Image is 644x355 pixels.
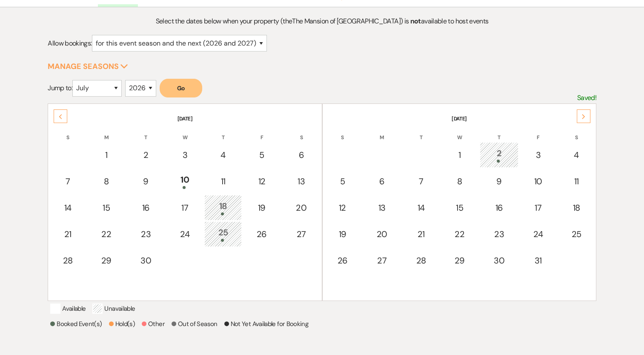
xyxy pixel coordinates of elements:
[243,123,281,141] th: F
[92,149,121,161] div: 1
[92,201,121,214] div: 15
[577,92,596,103] p: Saved!
[323,123,362,141] th: S
[54,175,82,188] div: 7
[92,175,121,188] div: 8
[484,147,514,163] div: 2
[407,228,435,240] div: 21
[519,123,557,141] th: F
[171,201,199,214] div: 17
[445,175,474,188] div: 8
[54,201,82,214] div: 14
[445,149,474,161] div: 1
[109,319,135,329] p: Hold(s)
[172,319,218,329] p: Out of Season
[367,254,397,267] div: 27
[48,83,72,92] span: Jump to:
[49,105,321,123] th: [DATE]
[402,123,440,141] th: T
[54,228,82,240] div: 21
[54,254,82,267] div: 28
[171,149,199,161] div: 3
[160,79,202,97] button: Go
[247,149,276,161] div: 5
[328,201,357,214] div: 12
[367,201,397,214] div: 13
[48,39,92,48] span: Allow bookings:
[49,123,86,141] th: S
[524,201,552,214] div: 17
[48,63,128,70] button: Manage Seasons
[209,175,237,188] div: 11
[524,228,552,240] div: 24
[407,175,435,188] div: 7
[142,319,165,329] p: Other
[328,254,357,267] div: 26
[171,228,199,240] div: 24
[445,228,474,240] div: 22
[367,175,397,188] div: 6
[286,149,316,161] div: 6
[484,201,514,214] div: 16
[524,254,552,267] div: 31
[131,149,161,161] div: 2
[131,201,161,214] div: 16
[286,175,316,188] div: 13
[410,17,421,26] strong: not
[286,201,316,214] div: 20
[407,201,435,214] div: 14
[367,228,397,240] div: 20
[445,201,474,214] div: 15
[562,175,590,188] div: 11
[562,201,590,214] div: 18
[209,226,237,242] div: 25
[282,123,321,141] th: S
[484,175,514,188] div: 9
[441,123,479,141] th: W
[562,228,590,240] div: 25
[204,123,242,141] th: T
[131,228,161,240] div: 23
[247,201,276,214] div: 19
[126,123,166,141] th: T
[323,105,595,123] th: [DATE]
[562,149,590,161] div: 4
[484,254,514,267] div: 30
[484,228,514,240] div: 23
[92,254,121,267] div: 29
[131,175,161,188] div: 9
[328,175,357,188] div: 5
[247,228,276,240] div: 26
[166,123,203,141] th: W
[92,228,121,240] div: 22
[286,228,316,240] div: 27
[524,149,552,161] div: 3
[209,149,237,161] div: 4
[116,16,528,27] p: Select the dates below when your property (the The Mansion of [GEOGRAPHIC_DATA] ) is available to...
[171,173,199,189] div: 10
[50,303,86,314] p: Available
[328,228,357,240] div: 19
[209,200,237,215] div: 18
[247,175,276,188] div: 12
[92,303,135,314] p: Unavailable
[445,254,474,267] div: 29
[480,123,519,141] th: T
[224,319,308,329] p: Not Yet Available for Booking
[407,254,435,267] div: 28
[558,123,595,141] th: S
[362,123,401,141] th: M
[131,254,161,267] div: 30
[50,319,102,329] p: Booked Event(s)
[87,123,126,141] th: M
[524,175,552,188] div: 10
